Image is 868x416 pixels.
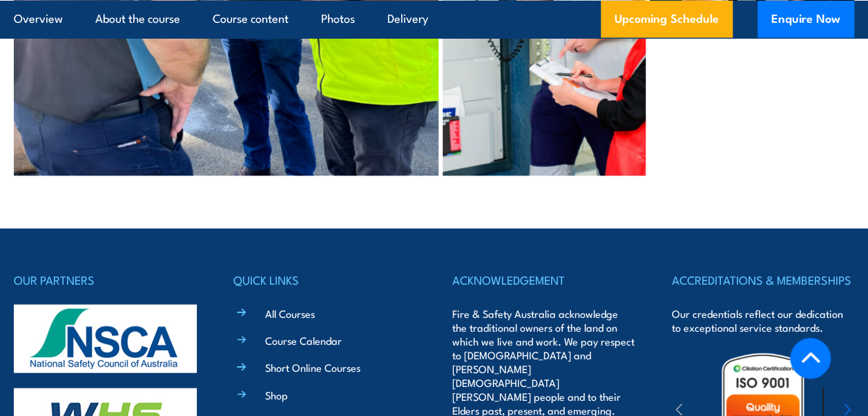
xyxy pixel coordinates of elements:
[672,270,855,290] h4: ACCREDITATIONS & MEMBERSHIPS
[233,270,416,290] h4: QUICK LINKS
[672,307,855,334] p: Our credentials reflect our dedication to exceptional service standards.
[265,333,342,348] a: Course Calendar
[14,305,197,374] img: nsca-logo-footer
[452,270,635,290] h4: ACKNOWLEDGEMENT
[14,270,197,290] h4: OUR PARTNERS
[265,388,288,402] a: Shop
[265,306,315,321] a: All Courses
[265,360,360,375] a: Short Online Courses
